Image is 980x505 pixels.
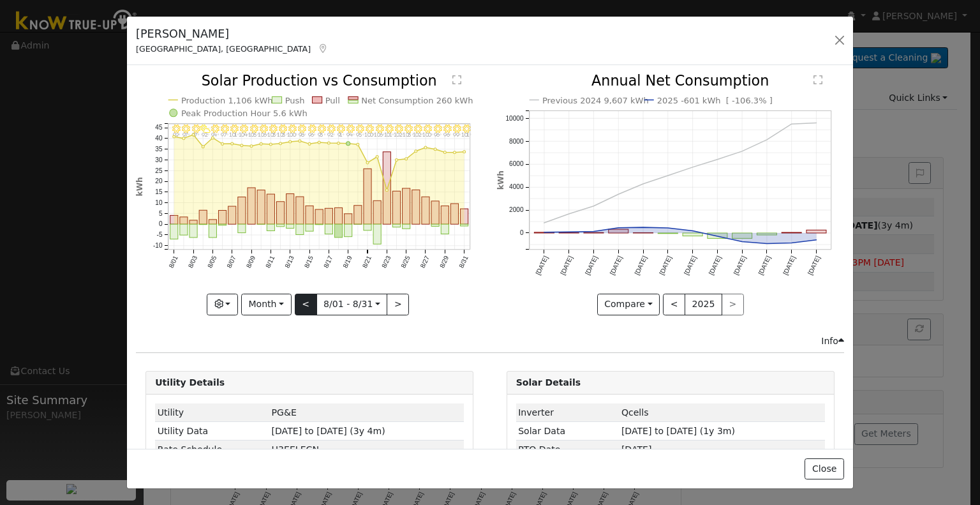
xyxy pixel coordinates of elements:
[386,189,389,192] circle: onclick=""
[541,220,546,225] circle: onclick=""
[366,124,374,133] i: 8/21 - MostlyClear
[715,234,720,239] circle: onclick=""
[192,124,200,133] i: 8/03 - Clear
[187,255,198,269] text: 8/03
[442,133,454,137] p: 96°
[241,124,248,133] i: 8/08 - Clear
[345,133,357,137] p: 94°
[739,149,745,154] circle: onclick=""
[245,255,256,269] text: 8/09
[516,422,620,441] td: Solar Data
[182,124,190,133] i: 8/02 - Clear
[315,225,323,225] rect: onclick=""
[335,208,343,225] rect: onclick=""
[509,207,524,214] text: 2000
[155,422,269,441] td: Utility Data
[534,255,549,276] text: [DATE]
[393,133,406,137] p: 102°
[325,225,333,234] rect: onclick=""
[821,335,844,348] div: Info
[159,210,163,217] text: 5
[376,124,383,133] i: 8/22 - Clear
[264,255,276,269] text: 8/11
[155,146,163,153] text: 35
[431,133,444,137] p: 96°
[621,444,652,455] span: [DATE]
[732,255,748,276] text: [DATE]
[346,142,350,146] circle: onclick=""
[342,255,353,269] text: 8/19
[782,255,797,276] text: [DATE]
[209,220,216,224] rect: onclick=""
[325,209,333,225] rect: onclick=""
[757,234,776,236] rect: onclick=""
[690,165,695,170] circle: onclick=""
[516,377,581,388] strong: Solar Details
[715,157,720,162] circle: onclick=""
[272,426,385,436] span: [DATE] to [DATE] (3y 4m)
[364,169,371,225] rect: onclick=""
[260,143,262,146] circle: onclick=""
[354,133,367,137] p: 95°
[279,124,286,133] i: 8/12 - Clear
[241,294,292,315] button: Month
[534,232,554,233] rect: onclick=""
[241,144,243,147] circle: onclick=""
[422,197,429,225] rect: onclick=""
[376,156,378,158] circle: onclick=""
[155,156,163,163] text: 30
[422,133,434,137] p: 100°
[306,225,313,232] rect: onclick=""
[658,255,673,276] text: [DATE]
[364,133,376,137] p: 100°
[202,73,437,89] text: Solar Production vs Consumption
[373,133,386,137] p: 106°
[238,133,251,137] p: 104°
[641,181,646,186] circle: onclick=""
[316,294,388,315] button: 8/01 - 8/31
[270,143,272,146] circle: onclick=""
[181,96,273,105] text: Production 1,106 kWh
[400,255,412,269] text: 8/25
[739,239,745,245] circle: onclick=""
[155,124,163,132] text: 45
[272,407,297,418] span: ID: 14327288, authorized: 06/14/24
[633,255,648,276] text: [DATE]
[226,255,237,269] text: 8/07
[559,255,574,276] text: [DATE]
[219,225,226,226] rect: onclick=""
[541,230,546,235] circle: onclick=""
[286,133,299,137] p: 100°
[403,188,410,224] rect: onclick=""
[597,294,660,315] button: Compare
[277,133,290,137] p: 103°
[609,255,624,276] text: [DATE]
[172,124,180,133] i: 8/01 - Clear
[616,225,621,230] circle: onclick=""
[403,225,410,229] rect: onclick=""
[155,403,269,422] td: Utility
[272,444,319,455] span: X
[463,124,471,133] i: 8/31 - Clear
[212,137,214,139] circle: onclick=""
[361,255,373,269] text: 8/21
[286,194,294,225] rect: onclick=""
[431,201,439,224] rect: onclick=""
[463,151,466,153] circle: onclick=""
[608,230,628,234] rect: onclick=""
[657,96,773,105] text: 2025 -601 kWh [ -106.3% ]
[228,133,241,137] p: 101°
[200,124,211,133] i: 8/04 - PartlyCloudy
[419,255,431,269] text: 8/27
[434,124,442,133] i: 8/28 - Clear
[219,211,226,225] rect: onclick=""
[424,124,432,133] i: 8/27 - Clear
[157,232,163,239] text: -5
[315,133,328,137] p: 93°
[357,144,359,146] circle: onclick=""
[366,162,369,164] circle: onclick=""
[806,230,826,234] rect: onclick=""
[168,255,179,269] text: 8/01
[434,148,437,151] circle: onclick=""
